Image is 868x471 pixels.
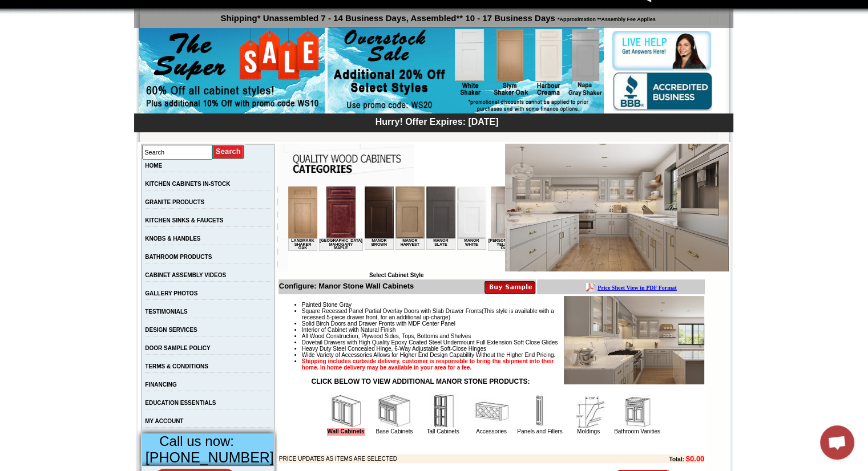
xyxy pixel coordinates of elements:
[517,428,562,435] a: Panels and Fillers
[159,433,234,449] span: Call us now:
[145,308,187,315] a: TESTIMONIALS
[369,272,424,278] b: Select Cabinet Style
[614,428,660,435] a: Bathroom Vanities
[140,115,733,127] div: Hurry! Offer Expires: [DATE]
[200,52,235,64] td: [PERSON_NAME] Yellow Oak
[302,308,554,320] span: Square Recessed Panel Partial Overlay Doors with Slab Drawer Fronts
[302,320,455,327] span: Solid Birch Doors and Drawer Fronts with MDF Center Panel
[145,363,208,370] a: TERMS & CONDITIONS
[564,296,704,384] img: Product Image
[571,394,605,428] img: Moldings
[327,428,364,436] a: Wall Cabinets
[686,454,705,463] b: $0.00
[145,327,197,333] a: DESIGN SERVICES
[577,428,600,435] a: Moldings
[145,290,197,297] a: GALLERY PHOTOS
[302,333,471,339] span: All Wood Construction, Plywood Sides, Tops, Bottoms and Shelves
[302,358,554,371] strong: Shipping includes curbside delivery, customer is responsible to bring the shipment into their hom...
[145,400,216,406] a: EDUCATION ESSENTIALS
[146,449,274,465] span: [PHONE_NUMBER]
[505,144,729,271] img: Manor Stone
[145,235,200,242] a: KNOBS & HANDLES
[212,144,245,160] input: Submit
[820,425,854,460] a: Open chat
[620,394,654,428] img: Bathroom Vanities
[145,381,177,388] a: FINANCING
[474,394,508,428] img: Accessories
[377,394,411,428] img: Base Cabinets
[145,418,183,424] a: MY ACCOUNT
[376,428,413,435] a: Base Cabinets
[302,308,554,320] span: (This style is available with a recessed 5-piece drawer front, for an additional up-charge)
[145,163,162,169] a: HOME
[523,394,557,428] img: Panels and Fillers
[145,217,223,224] a: KITCHEN SINKS & FAUCETS
[145,254,212,260] a: BATHROOM PRODUCTS
[279,282,414,290] b: Configure: Manor Stone Wall Cabinets
[312,377,530,385] strong: CLICK BELOW TO VIEW ADDITIONAL MANOR STONE PRODUCTS:
[302,352,555,358] span: Wide Variety of Accessories Allows for Higher End Design Capability Without the Higher End Pricing.
[426,394,460,428] img: Tall Cabinets
[279,454,607,463] td: PRICE UPDATES AS ITEMS ARE SELECTED
[2,3,11,12] img: pdf.png
[669,456,684,462] b: Total:
[13,2,92,11] a: Price Sheet View in PDF Format
[329,394,363,428] img: Wall Cabinets
[555,14,656,22] span: *Approximation **Assembly Fee Applies
[145,181,230,187] a: KITCHEN CABINETS IN-STOCK
[140,8,733,23] p: Shipping* Unassembled 7 - 14 Business Days, Assembled** 10 - 17 Business Days
[145,345,210,351] a: DOOR SAMPLE POLICY
[476,428,507,435] a: Accessories
[145,199,204,205] a: GRANITE PRODUCTS
[288,186,505,272] iframe: Browser incompatible
[302,327,396,333] span: Interior of Cabinet with Natural Finish
[145,272,226,278] a: CABINET ASSEMBLY VIDEOS
[302,339,558,346] span: Dovetail Drawers with High Quality Epoxy Coated Steel Undermount Full Extension Soft Close Glides
[426,428,459,435] a: Tall Cabinets
[302,346,486,352] span: Heavy Duty Steel Concealed Hinge, 6-Way Adjustable Soft-Close Hinges
[13,5,92,11] b: Price Sheet View in PDF Format
[302,302,352,308] span: Painted Stone Gray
